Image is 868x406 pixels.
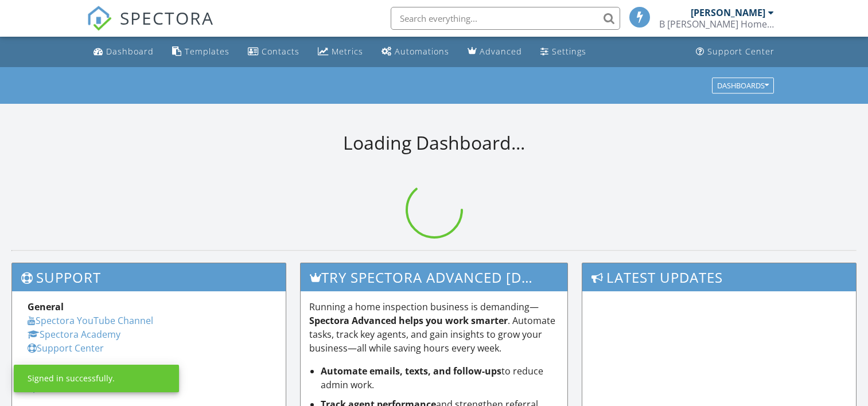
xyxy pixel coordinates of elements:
div: Settings [552,46,586,57]
a: Dashboard [89,41,158,63]
img: The Best Home Inspection Software - Spectora [87,6,112,31]
strong: Automate emails, texts, and follow-ups [321,365,501,377]
div: B Trew Home Inspection Services [659,18,774,30]
a: Support Center [28,342,104,354]
p: Running a home inspection business is demanding— . Automate tasks, track key agents, and gain ins... [309,300,559,355]
div: Automations [395,46,449,57]
div: Metrics [332,46,363,57]
span: SPECTORA [120,6,214,30]
h3: Support [12,263,286,291]
a: Spectora Academy [28,328,120,341]
h3: Try spectora advanced [DATE] [301,263,567,291]
div: Support Center [707,46,774,57]
div: Advanced [480,46,522,57]
div: Signed in successfully. [28,373,115,384]
a: Settings [536,41,591,63]
a: Contacts [243,41,304,63]
div: [PERSON_NAME] [691,7,765,18]
div: Dashboard [106,46,154,57]
a: Support Center [691,41,779,63]
a: Metrics [313,41,368,63]
strong: Spectora Advanced helps you work smarter [309,314,508,327]
a: Automations (Basic) [377,41,454,63]
div: Templates [185,46,229,57]
a: Advanced [463,41,527,63]
input: Search everything... [391,7,620,30]
h3: Latest Updates [582,263,856,291]
a: SPECTORA [87,15,214,40]
a: Spectora YouTube Channel [28,314,153,327]
a: Templates [168,41,234,63]
li: to reduce admin work. [321,364,559,392]
div: Contacts [262,46,299,57]
div: Dashboards [717,81,769,89]
strong: General [28,300,64,313]
button: Dashboards [712,77,774,93]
